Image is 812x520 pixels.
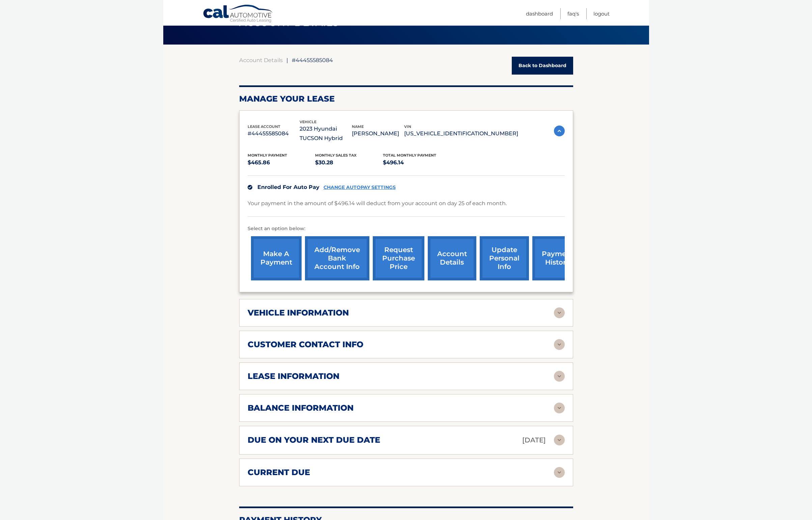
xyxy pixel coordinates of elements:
[532,236,583,280] a: payment history
[300,119,316,124] span: vehicle
[383,153,436,158] span: Total Monthly Payment
[512,57,573,75] a: Back to Dashboard
[554,126,565,136] img: accordion-active.svg
[554,435,565,445] img: accordion-rest.svg
[239,94,573,104] h2: Manage Your Lease
[404,124,411,129] span: vin
[554,467,565,478] img: accordion-rest.svg
[554,371,565,382] img: accordion-rest.svg
[286,57,288,63] span: |
[248,158,315,167] p: $465.86
[248,308,349,318] h2: vehicle information
[248,435,380,445] h2: due on your next due date
[248,185,252,190] img: check.svg
[352,124,364,129] span: name
[554,339,565,350] img: accordion-rest.svg
[248,339,363,350] h2: customer contact info
[239,57,283,63] a: Account Details
[248,153,287,158] span: Monthly Payment
[383,158,451,167] p: $496.14
[352,129,404,138] p: [PERSON_NAME]
[257,184,319,190] span: Enrolled For Auto Pay
[300,124,352,143] p: 2023 Hyundai TUCSON Hybrid
[315,153,357,158] span: Monthly sales Tax
[373,236,424,280] a: request purchase price
[554,403,565,413] img: accordion-rest.svg
[554,307,565,318] img: accordion-rest.svg
[248,403,354,413] h2: balance information
[248,371,339,381] h2: lease information
[428,236,476,280] a: account details
[248,124,280,129] span: lease account
[480,236,529,280] a: update personal info
[315,158,383,167] p: $30.28
[292,57,333,63] span: #44455585084
[251,236,302,280] a: make a payment
[305,236,369,280] a: Add/Remove bank account info
[248,129,300,138] p: #44455585084
[526,8,553,19] a: Dashboard
[248,199,507,208] p: Your payment in the amount of $496.14 will deduct from your account on day 25 of each month.
[593,8,610,19] a: Logout
[404,129,518,138] p: [US_VEHICLE_IDENTIFICATION_NUMBER]
[203,4,274,24] a: Cal Automotive
[522,434,546,446] p: [DATE]
[248,225,565,233] p: Select an option below:
[248,467,310,477] h2: current due
[324,185,396,190] a: CHANGE AUTOPAY SETTINGS
[567,8,579,19] a: FAQ's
